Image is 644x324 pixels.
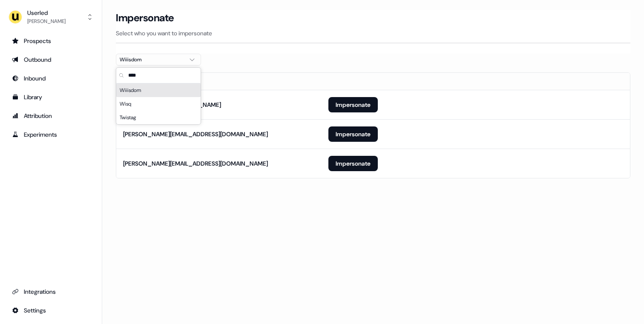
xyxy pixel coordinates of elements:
[27,17,66,26] div: [PERSON_NAME]
[7,109,95,123] a: Go to attribution
[116,54,201,66] button: Wiiisdom
[7,72,95,85] a: Go to Inbound
[12,287,90,296] div: Integrations
[7,304,95,317] a: Go to integrations
[7,7,95,27] button: Userled[PERSON_NAME]
[116,111,201,124] div: Twistag
[328,156,378,171] button: Impersonate
[7,90,95,104] a: Go to templates
[328,126,378,142] button: Impersonate
[12,55,90,64] div: Outbound
[116,83,201,124] div: Suggestions
[7,53,95,66] a: Go to outbound experience
[7,128,95,141] a: Go to experiments
[12,74,90,83] div: Inbound
[116,83,201,97] div: Wiiisdom
[116,73,322,90] th: Email
[123,159,268,168] div: [PERSON_NAME][EMAIL_ADDRESS][DOMAIN_NAME]
[116,97,201,111] div: Wisq
[123,130,268,138] div: [PERSON_NAME][EMAIL_ADDRESS][DOMAIN_NAME]
[7,34,95,48] a: Go to prospects
[120,55,184,64] div: Wiiisdom
[328,97,378,112] button: Impersonate
[116,11,174,24] h3: Impersonate
[116,29,630,37] p: Select who you want to impersonate
[12,306,90,315] div: Settings
[7,285,95,298] a: Go to integrations
[27,9,66,17] div: Userled
[12,130,90,139] div: Experiments
[12,37,90,45] div: Prospects
[12,112,90,120] div: Attribution
[12,93,90,101] div: Library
